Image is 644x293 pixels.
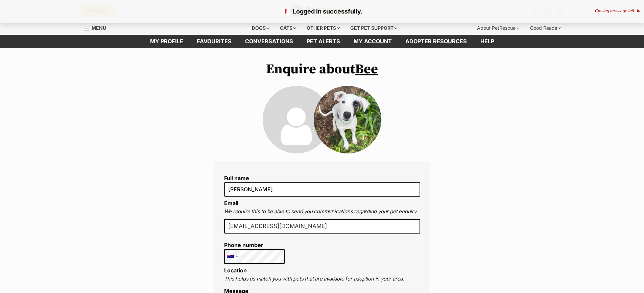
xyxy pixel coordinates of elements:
[355,61,378,78] a: Bee
[143,35,190,48] a: My profile
[314,86,381,153] img: Bee
[190,35,238,48] a: Favourites
[238,35,300,48] a: conversations
[399,35,474,48] a: Adopter resources
[345,21,402,35] div: Get pet support
[224,208,420,216] p: We require this to be able to send you communications regarding your pet enquiry.
[302,21,344,35] div: Other pets
[525,21,566,35] div: Good Reads
[224,242,285,248] label: Phone number
[247,21,274,35] div: Dogs
[275,21,301,35] div: Cats
[84,21,111,33] a: Menu
[224,175,420,181] label: Full name
[92,25,106,31] span: Menu
[474,35,501,48] a: Help
[224,267,247,274] label: Location
[472,21,524,35] div: About PetRescue
[224,200,238,206] label: Email
[347,35,399,48] a: My account
[300,35,347,48] a: Pet alerts
[214,62,430,77] h1: Enquire about
[224,275,420,283] p: This helps us match you with pets that are available for adoption in your area.
[224,182,420,196] input: E.g. Jimmy Chew
[224,249,240,264] div: Australia: +61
